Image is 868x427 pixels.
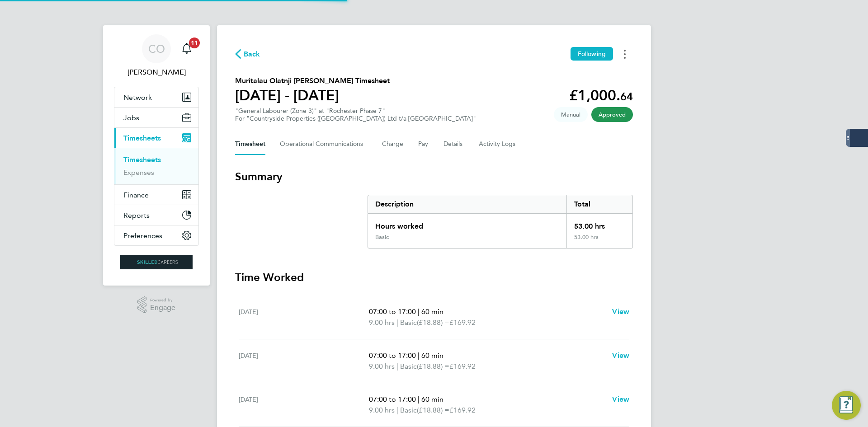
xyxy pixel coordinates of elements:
h3: Time Worked [235,270,633,285]
span: Basic [400,405,417,416]
span: CO [148,43,165,55]
span: Timesheets [123,134,161,142]
span: View [612,351,629,360]
button: Timesheet [235,133,265,155]
span: (£18.88) = [417,362,449,371]
a: Expenses [123,168,154,177]
button: Timesheets [114,128,198,148]
a: Timesheets [123,155,161,164]
div: 53.00 hrs [566,214,632,234]
div: Basic [375,234,389,241]
span: | [396,362,398,371]
h1: [DATE] - [DATE] [235,86,390,104]
span: 07:00 to 17:00 [369,395,416,404]
span: Finance [123,191,149,199]
span: Network [123,93,152,102]
a: Powered byEngage [137,296,176,314]
button: Following [571,47,613,61]
div: Summary [368,195,633,249]
div: Description [368,195,566,213]
button: Finance [114,185,198,205]
app-decimal: £1,000. [569,87,633,104]
h2: Muritalau Olatnji [PERSON_NAME] Timesheet [235,75,390,86]
span: (£18.88) = [417,406,449,414]
h3: Summary [235,169,633,184]
span: 60 min [421,395,443,404]
button: Activity Logs [479,133,517,155]
img: skilledcareers-logo-retina.png [120,255,193,269]
a: 11 [178,34,196,63]
span: 60 min [421,351,443,360]
span: 07:00 to 17:00 [369,307,416,316]
a: View [612,350,629,361]
span: 60 min [421,307,443,316]
a: CO[PERSON_NAME] [114,34,199,78]
span: Engage [150,304,175,312]
span: £169.92 [449,362,476,371]
div: [DATE] [239,394,369,416]
nav: Main navigation [103,25,210,286]
span: Craig O'Donovan [114,67,199,78]
div: Hours worked [368,214,566,234]
span: This timesheet was manually created. [554,107,588,122]
span: This timesheet has been approved. [591,107,633,122]
span: Preferences [123,231,162,240]
button: Preferences [114,225,198,245]
span: | [418,395,420,404]
button: Charge [382,133,404,155]
a: View [612,306,629,317]
span: Jobs [123,113,139,122]
span: (£18.88) = [417,318,449,327]
div: For "Countryside Properties ([GEOGRAPHIC_DATA]) Ltd t/a [GEOGRAPHIC_DATA]" [235,115,476,122]
span: Reports [123,211,150,220]
a: View [612,394,629,405]
button: Pay [418,133,429,155]
button: Back [235,48,260,60]
span: Powered by [150,296,175,304]
button: Jobs [114,108,198,127]
span: £169.92 [449,318,476,327]
span: 64 [620,90,633,103]
span: Basic [400,317,417,328]
button: Engage Resource Center [832,391,861,420]
span: 07:00 to 17:00 [369,351,416,360]
div: Timesheets [114,148,198,184]
span: | [418,351,420,360]
span: 9.00 hrs [369,362,395,371]
span: | [418,307,420,316]
button: Operational Communications [280,133,368,155]
span: 9.00 hrs [369,318,395,327]
span: Back [244,49,260,60]
div: "General Labourer (Zone 3)" at "Rochester Phase 7" [235,107,476,122]
button: Reports [114,205,198,225]
a: Go to home page [114,255,199,269]
button: Timesheets Menu [617,47,633,61]
span: 9.00 hrs [369,406,395,414]
span: £169.92 [449,406,476,414]
button: Network [114,87,198,107]
span: Following [578,50,606,58]
span: | [396,406,398,414]
div: 53.00 hrs [566,234,632,248]
button: Details [443,133,464,155]
div: [DATE] [239,350,369,372]
span: Basic [400,361,417,372]
span: | [396,318,398,327]
span: 11 [189,38,200,48]
span: View [612,395,629,404]
div: [DATE] [239,306,369,328]
span: View [612,307,629,316]
div: Total [566,195,632,213]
